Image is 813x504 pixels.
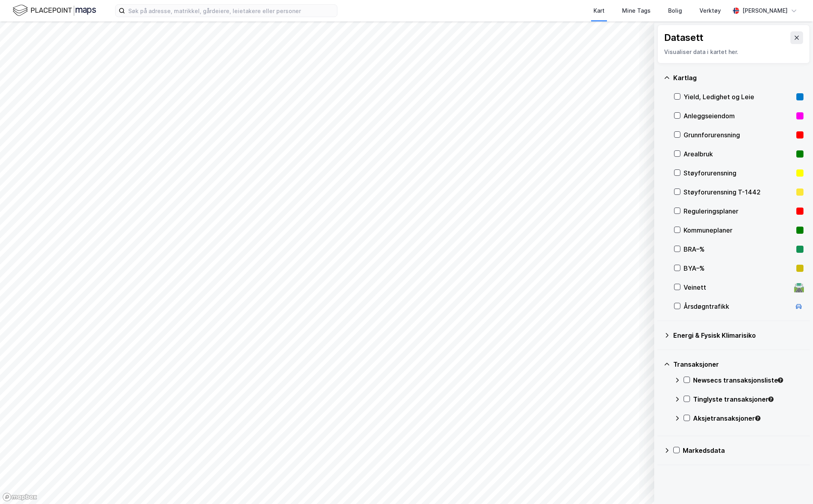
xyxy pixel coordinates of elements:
[673,73,803,83] div: Kartlag
[668,6,682,15] div: Bolig
[684,111,793,121] div: Anleggseiendom
[664,31,703,44] div: Datasett
[754,415,761,422] div: Tooltip anchor
[684,302,791,311] div: Årsdøgntrafikk
[684,206,793,216] div: Reguleringsplaner
[622,6,651,15] div: Mine Tags
[742,6,788,15] div: [PERSON_NAME]
[684,283,791,292] div: Veinett
[125,5,337,17] input: Søk på adresse, matrikkel, gårdeiere, leietakere eller personer
[684,92,793,102] div: Yield, Ledighet og Leie
[684,264,793,273] div: BYA–%
[773,466,813,504] iframe: Chat Widget
[13,4,96,17] img: logo.f888ab2527a4732fd821a326f86c7f29.svg
[683,446,803,455] div: Markedsdata
[684,244,793,254] div: BRA–%
[593,6,605,15] div: Kart
[684,225,793,235] div: Kommuneplaner
[684,187,793,197] div: Støyforurensning T-1442
[693,394,803,404] div: Tinglyste transaksjoner
[684,168,793,178] div: Støyforurensning
[693,375,803,385] div: Newsecs transaksjonsliste
[2,492,37,502] a: Mapbox homepage
[684,130,793,140] div: Grunnforurensning
[673,360,803,369] div: Transaksjoner
[699,6,721,15] div: Verktøy
[673,331,803,340] div: Energi & Fysisk Klimarisiko
[664,47,803,57] div: Visualiser data i kartet her.
[684,149,793,159] div: Arealbruk
[777,377,784,384] div: Tooltip anchor
[794,282,804,292] div: 🛣️
[767,396,774,403] div: Tooltip anchor
[693,414,803,423] div: Aksjetransaksjoner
